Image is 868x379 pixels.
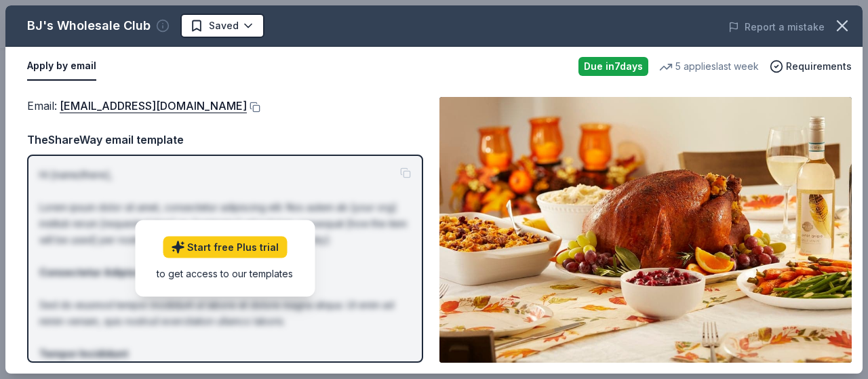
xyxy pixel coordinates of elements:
[439,97,852,363] img: Image for BJ's Wholesale Club
[27,52,96,81] button: Apply by email
[770,58,852,75] button: Requirements
[60,97,247,115] a: [EMAIL_ADDRESS][DOMAIN_NAME]
[39,348,128,359] strong: Tempor Incididunt
[786,58,852,75] span: Requirements
[728,19,825,35] button: Report a mistake
[157,266,293,281] div: to get access to our templates
[39,266,156,278] strong: Consectetur Adipiscing
[27,131,423,148] div: TheShareWay email template
[659,58,759,75] div: 5 applies last week
[27,15,151,37] div: BJ's Wholesale Club
[578,57,648,76] div: Due in 7 days
[27,99,247,113] span: Email :
[163,237,287,258] a: Start free Plus trial
[209,18,239,34] span: Saved
[180,14,264,38] button: Saved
